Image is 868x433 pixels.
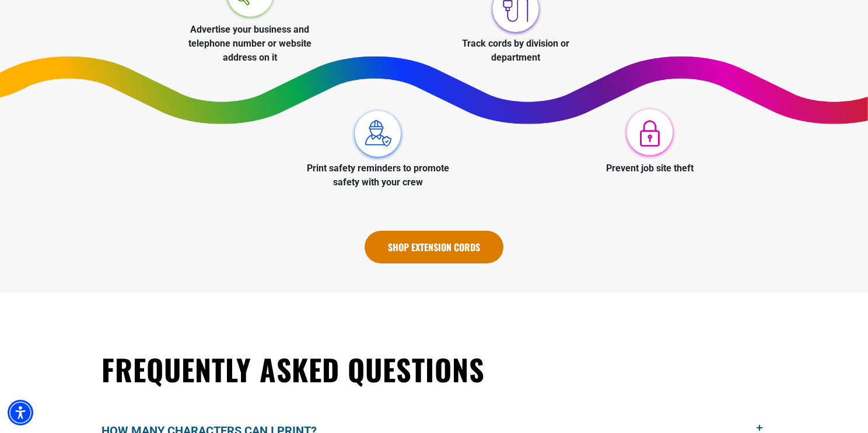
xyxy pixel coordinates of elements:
[101,350,766,388] h2: Frequently Asked Questions
[177,23,323,65] p: Advertise your business and telephone number or website address on it
[305,161,451,189] p: Print safety reminders to promote safety with your crew
[365,231,503,263] a: Shop Extension Cords
[8,400,33,425] div: Accessibility Menu
[577,161,723,175] p: Prevent job site theft
[622,106,677,161] img: Prevent
[350,106,405,161] img: Print
[443,37,589,65] p: Track cords by division or department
